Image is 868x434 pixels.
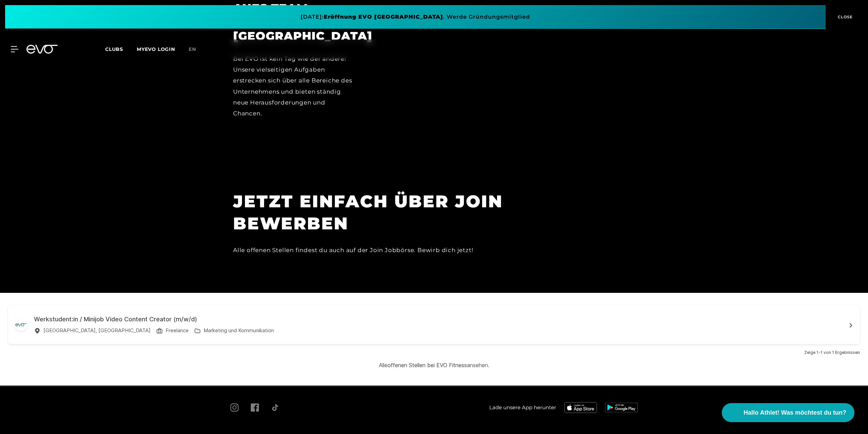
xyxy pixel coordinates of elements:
[743,408,846,417] span: Hallo Athlet! Was möchtest du tun?
[564,402,597,413] img: evofitness app
[204,327,274,335] div: Marketing und Kommunikation
[189,45,204,53] a: en
[489,404,556,412] span: Lade unsere App herunter
[43,327,151,335] div: [GEOGRAPHIC_DATA], [GEOGRAPHIC_DATA]
[137,46,175,52] a: MYEVO LOGIN
[105,46,137,52] a: Clubs
[8,305,860,344] a: Werkstudent:in / Minijob Video Content Creator (m/w/d)[GEOGRAPHIC_DATA], [GEOGRAPHIC_DATA]Freelan...
[379,361,489,369] div: Alle ansehen.
[189,46,196,52] span: en
[233,190,539,234] h1: JETZT EINFACH ÜBER JOIN BEWERBEN
[166,327,189,335] div: Freelance
[105,46,123,52] span: Clubs
[15,319,27,331] img: Werkstudent:in / Minijob Video Content Creator (m/w/d)
[605,403,638,412] img: evofitness app
[826,5,863,29] button: CLOSE
[836,14,853,20] span: CLOSE
[34,315,846,324] div: Werkstudent:in / Minijob Video Content Creator (m/w/d)
[233,245,539,256] div: Alle offenen Stellen findest du auch auf der Join Jobbörse. Bewirb dich jetzt!
[388,362,467,369] a: offenen Stellen bei EVO Fitness
[8,350,860,356] div: Zeige 1-1 von 1 Ergebnissen
[722,403,854,422] button: Hallo Athlet! Was möchtest du tun?
[233,53,354,119] div: Bei EVO ist kein Tag wie der andere! Unsere vielseitigen Aufgaben erstrecken sich über alle Berei...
